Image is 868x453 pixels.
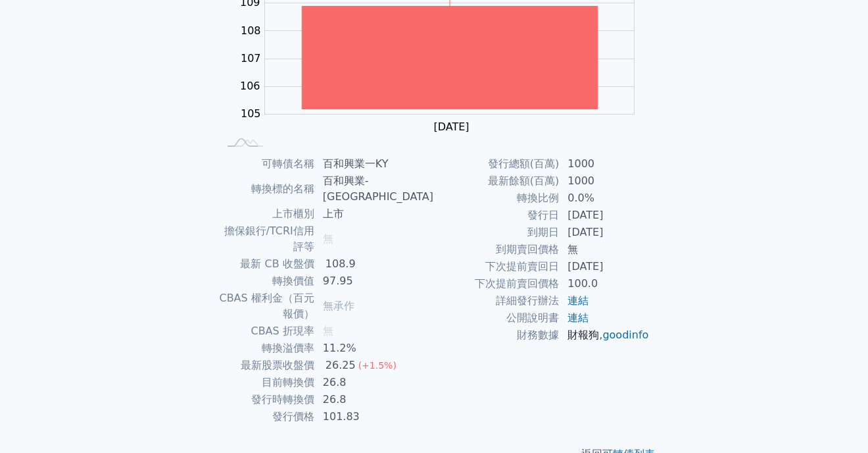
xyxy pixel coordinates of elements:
td: 擔保銀行/TCRI信用評等 [218,223,315,255]
td: , [560,327,650,344]
td: 下次提前賣回日 [434,258,560,275]
a: 財報狗 [567,329,599,341]
td: 目前轉換價 [218,374,315,391]
td: 轉換比例 [434,190,560,207]
td: 最新股票收盤價 [218,357,315,374]
td: [DATE] [560,207,650,224]
td: 轉換價值 [218,273,315,290]
td: 上市櫃別 [218,205,315,223]
td: [DATE] [560,224,650,241]
td: 最新 CB 收盤價 [218,255,315,273]
td: 1000 [560,173,650,190]
td: 百和興業-[GEOGRAPHIC_DATA] [315,173,434,205]
span: (+1.5%) [358,360,397,371]
td: 26.8 [315,374,434,391]
td: CBAS 折現率 [218,323,315,340]
td: 上市 [315,205,434,223]
td: 100.0 [560,275,650,292]
a: 連結 [567,294,589,307]
td: 11.2% [315,340,434,357]
td: 1000 [560,155,650,173]
td: 財務數據 [434,327,560,344]
td: 發行日 [434,207,560,224]
td: 轉換標的名稱 [218,173,315,205]
td: 詳細發行辦法 [434,292,560,309]
td: 到期賣回價格 [434,241,560,258]
td: 到期日 [434,224,560,241]
td: 101.83 [315,408,434,425]
td: 26.8 [315,391,434,408]
span: 無 [323,325,333,337]
a: 連結 [567,311,589,324]
a: goodinfo [602,329,648,341]
div: 108.9 [323,256,358,272]
tspan: 106 [240,80,260,92]
tspan: 105 [241,107,261,120]
td: 發行時轉換價 [218,391,315,408]
td: 97.95 [315,273,434,290]
td: 最新餘額(百萬) [434,173,560,190]
span: 無 [323,232,333,245]
td: 下次提前賣回價格 [434,275,560,292]
td: 無 [560,241,650,258]
tspan: [DATE] [434,120,470,133]
tspan: 107 [241,52,261,65]
td: 可轉債名稱 [218,155,315,173]
div: 26.25 [323,358,358,373]
td: CBAS 權利金（百元報價） [218,290,315,323]
span: 無承作 [323,300,354,312]
td: 發行價格 [218,408,315,425]
td: 公開說明書 [434,309,560,327]
td: 0.0% [560,190,650,207]
td: [DATE] [560,258,650,275]
td: 發行總額(百萬) [434,155,560,173]
td: 百和興業一KY [315,155,434,173]
tspan: 108 [241,24,261,37]
td: 轉換溢價率 [218,340,315,357]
